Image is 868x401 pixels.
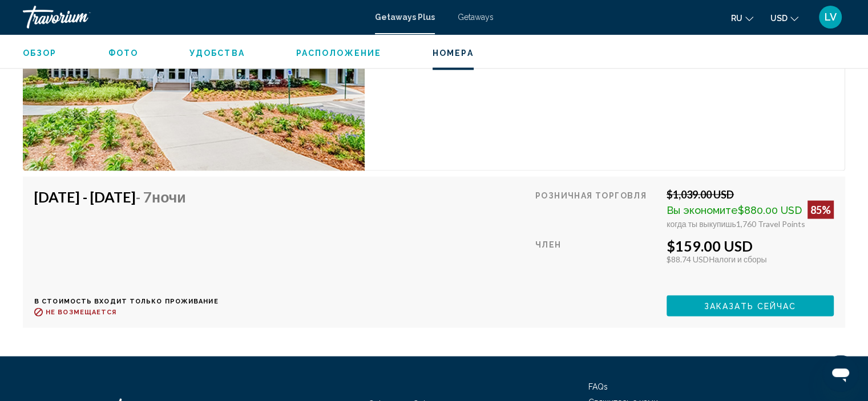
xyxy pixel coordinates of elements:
[46,309,116,316] span: Не возмещается
[136,188,186,205] span: - 7
[667,295,834,317] button: Заказать сейчас
[535,237,658,287] div: Член
[433,48,474,58] button: Номера
[667,188,834,201] div: $1,039.00 USD
[189,48,245,58] button: Удобства
[736,219,805,229] span: 1,760 Travel Points
[588,382,608,391] a: FAQs
[704,302,797,311] span: Заказать сейчас
[822,355,859,392] iframe: Button to launch messaging window
[34,188,210,205] h4: [DATE] - [DATE]
[738,204,802,216] span: $880.00 USD
[23,6,364,29] a: Travorium
[108,48,138,58] span: Фото
[189,48,245,58] span: Удобства
[296,48,381,58] button: Расположение
[709,254,766,264] span: Налоги и сборы
[375,13,435,22] a: Getaways Plus
[667,237,834,254] div: $159.00 USD
[458,13,494,22] a: Getaways
[667,254,834,264] div: $88.74 USD
[667,219,736,229] span: когда ты выкупишь
[152,188,186,205] span: ночи
[815,5,845,29] button: User Menu
[731,14,742,23] span: ru
[770,14,788,23] span: USD
[770,10,798,26] button: Change currency
[535,188,658,229] div: Розничная торговля
[433,48,474,58] span: Номера
[108,48,138,58] button: Фото
[667,204,738,216] span: Вы экономите
[825,11,837,23] span: LV
[34,298,219,305] p: В стоимость входит только проживание
[23,48,57,58] span: Обзор
[23,48,57,58] button: Обзор
[808,201,834,219] div: 85%
[296,48,381,58] span: Расположение
[731,10,753,26] button: Change language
